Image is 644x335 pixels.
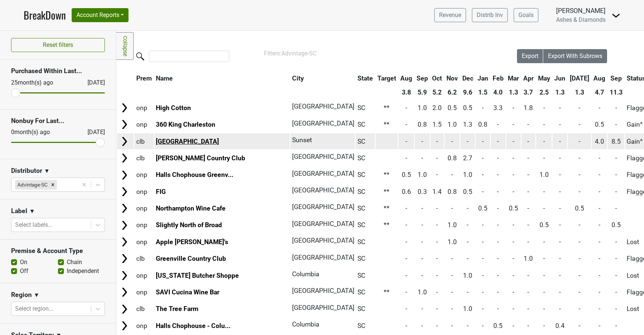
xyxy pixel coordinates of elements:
[11,67,105,75] h3: Purchased Within Last...
[156,221,222,229] a: Slightly North of Broad
[559,238,561,246] span: -
[527,154,529,162] span: -
[405,272,407,279] span: -
[402,171,411,178] span: 0.5
[134,217,154,233] td: onp
[579,104,580,112] span: -
[119,170,130,181] img: Arrow right
[436,238,438,246] span: -
[81,78,105,87] div: [DATE]
[615,104,617,112] span: -
[119,270,130,281] img: Arrow right
[536,86,552,99] th: 2.5
[513,171,514,178] span: -
[497,255,499,262] span: -
[463,154,472,162] span: 2.7
[418,171,427,178] span: 1.0
[527,138,529,145] span: -
[432,188,442,195] span: 1.4
[357,205,365,212] span: SC
[522,52,538,59] span: Export
[599,205,600,212] span: -
[445,72,460,85] th: Nov: activate to sort column ascending
[595,138,604,145] span: 4.0
[20,258,27,267] label: On
[513,221,514,229] span: -
[421,221,423,229] span: -
[119,203,130,214] img: Arrow right
[527,238,529,246] span: -
[119,136,130,147] img: Arrow right
[579,221,580,229] span: -
[527,221,529,229] span: -
[559,121,561,128] span: -
[156,255,226,262] a: Greenville Country Club
[292,220,354,228] span: [GEOGRAPHIC_DATA]
[357,138,365,145] span: SC
[156,322,230,329] a: Halls Chophouse - Colu...
[292,270,319,278] span: Columbia
[356,72,375,85] th: State: activate to sort column ascending
[451,272,453,279] span: -
[292,103,354,110] span: [GEOGRAPHIC_DATA]
[543,205,545,212] span: -
[156,238,228,246] a: Apple [PERSON_NAME]'s
[431,72,444,85] th: Oct: activate to sort column ascending
[482,221,484,229] span: -
[357,238,365,246] span: SC
[579,188,580,195] span: -
[497,272,499,279] span: -
[292,254,354,261] span: [GEOGRAPHIC_DATA]
[292,203,354,211] span: [GEOGRAPHIC_DATA]
[154,72,290,85] th: Name: activate to sort column ascending
[615,154,617,162] span: -
[521,86,535,99] th: 3.7
[592,86,607,99] th: 4.7
[524,104,533,112] span: 1.8
[11,117,105,125] h3: Nonbuy For Last...
[436,138,438,145] span: -
[513,255,514,262] span: -
[599,171,600,178] span: -
[599,154,600,162] span: -
[421,272,423,279] span: -
[418,121,427,128] span: 0.8
[134,100,154,116] td: onp
[497,171,499,178] span: -
[524,255,533,262] span: 1.0
[436,154,438,162] span: -
[357,188,365,195] span: SC
[436,221,438,229] span: -
[156,121,215,128] a: 360 King Charleston
[556,16,606,23] span: Ashes & Diamonds
[432,121,442,128] span: 1.5
[513,154,514,162] span: -
[559,221,561,229] span: -
[11,247,105,255] h3: Premise & Account Type
[579,238,580,246] span: -
[579,121,580,128] span: -
[134,201,154,216] td: onp
[405,205,407,212] span: -
[509,205,518,212] span: 0.5
[491,86,506,99] th: 4.0
[119,304,130,315] img: Arrow right
[15,180,49,189] div: Advintage-SC
[568,86,591,99] th: 1.3
[67,258,82,267] label: Chain
[119,119,130,130] img: Arrow right
[527,205,529,212] span: -
[11,38,105,52] button: Reset filters
[513,238,514,246] span: -
[579,272,580,279] span: -
[493,104,503,112] span: 3.3
[536,72,552,85] th: May: activate to sort column ascending
[134,284,154,300] td: onp
[514,8,538,22] a: Goals
[405,221,407,229] span: -
[472,8,508,22] a: Distrib Inv
[615,171,617,178] span: -
[136,75,152,82] span: Prem
[497,188,499,195] span: -
[357,121,365,128] span: SC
